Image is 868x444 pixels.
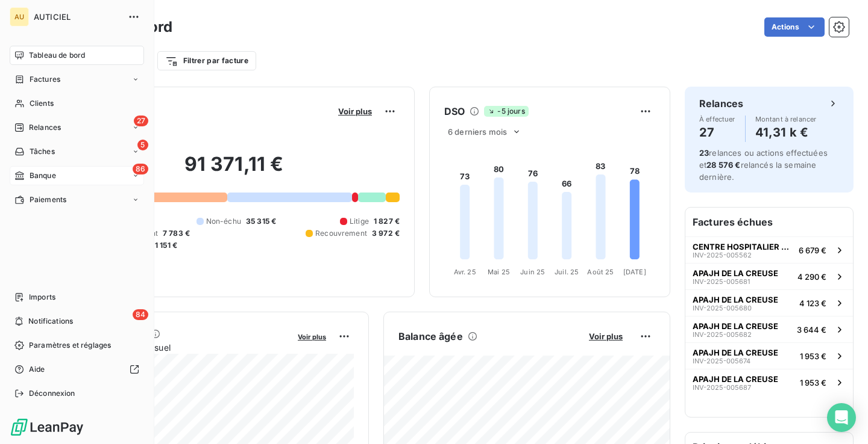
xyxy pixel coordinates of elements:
h4: 41,31 k € [755,123,817,142]
tspan: Août 25 [587,268,614,276]
button: APAJH DE LA CREUSEINV-2025-0056814 290 € [685,263,853,289]
span: 5 [137,140,148,150]
h6: DSO [444,104,465,119]
tspan: Avr. 25 [454,268,476,276]
span: 6 derniers mois [448,127,507,137]
tspan: Mai 25 [488,268,510,276]
span: 4 290 € [797,272,826,282]
img: Logo LeanPay [10,418,84,437]
span: 4 123 € [799,298,826,308]
span: 86 [133,164,148,174]
button: APAJH DE LA CREUSEINV-2025-0056741 953 € [685,342,853,369]
span: relances ou actions effectuées et relancés la semaine dernière. [699,148,828,182]
button: APAJH DE LA CREUSEINV-2025-0056823 644 € [685,316,853,342]
tspan: Juin 25 [520,268,545,276]
span: Voir plus [589,331,623,341]
span: INV-2025-005562 [693,251,752,259]
button: Voir plus [585,331,626,342]
span: 23 [699,148,709,158]
span: APAJH DE LA CREUSE [693,295,778,304]
span: 7 783 € [163,228,190,239]
span: Paramètres et réglages [29,340,111,351]
a: Aide [10,360,144,379]
h6: Relances [699,96,743,111]
tspan: [DATE] [623,268,646,276]
button: APAJH DE LA CREUSEINV-2025-0056804 123 € [685,289,853,316]
span: AUTICIEL [34,12,121,22]
button: Filtrer par facture [157,51,256,70]
span: INV-2025-005674 [693,357,750,365]
span: -1 151 € [151,240,177,251]
span: INV-2025-005687 [693,384,751,391]
span: Voir plus [338,106,372,116]
span: Déconnexion [29,388,75,399]
span: Paiements [30,194,66,205]
span: APAJH DE LA CREUSE [693,321,778,331]
span: 1 953 € [800,351,826,361]
span: Recouvrement [315,228,367,239]
span: 3 644 € [797,325,826,335]
span: Aide [29,364,45,375]
h6: Factures échues [685,208,853,236]
span: Montant à relancer [755,116,817,123]
h6: Balance âgée [398,329,463,344]
span: CENTRE HOSPITALIER DE [GEOGRAPHIC_DATA] [693,242,794,251]
span: 84 [133,309,148,320]
span: INV-2025-005682 [693,331,752,338]
span: -5 jours [484,106,528,117]
span: APAJH DE LA CREUSE [693,268,778,278]
button: Voir plus [335,106,376,117]
button: APAJH DE LA CREUSEINV-2025-0056871 953 € [685,369,853,395]
span: 27 [134,116,148,126]
span: Non-échu [206,216,241,227]
span: 28 576 € [706,160,740,170]
button: Actions [764,17,825,37]
span: Tableau de bord [29,50,85,61]
span: 35 315 € [246,216,276,227]
span: Clients [30,98,54,109]
span: Chiffre d'affaires mensuel [68,341,289,354]
span: Factures [30,74,60,85]
span: Voir plus [298,333,326,341]
span: Notifications [28,316,73,327]
tspan: Juil. 25 [555,268,579,276]
span: APAJH DE LA CREUSE [693,348,778,357]
button: CENTRE HOSPITALIER DE [GEOGRAPHIC_DATA]INV-2025-0055626 679 € [685,236,853,263]
h4: 27 [699,123,735,142]
span: 1 953 € [800,378,826,387]
span: Tâches [30,146,55,157]
span: À effectuer [699,116,735,123]
div: AU [10,7,29,26]
span: INV-2025-005680 [693,304,752,312]
span: Imports [29,292,55,303]
span: INV-2025-005681 [693,278,750,285]
div: Open Intercom Messenger [827,403,856,432]
span: 3 972 € [372,228,400,239]
span: 6 679 € [799,245,826,255]
button: Voir plus [294,331,330,342]
span: 1 827 € [374,216,400,227]
span: Relances [29,122,61,133]
span: Banque [30,170,56,181]
span: APAJH DE LA CREUSE [693,374,778,384]
span: Litige [350,216,369,227]
h2: 91 371,11 € [68,152,400,188]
